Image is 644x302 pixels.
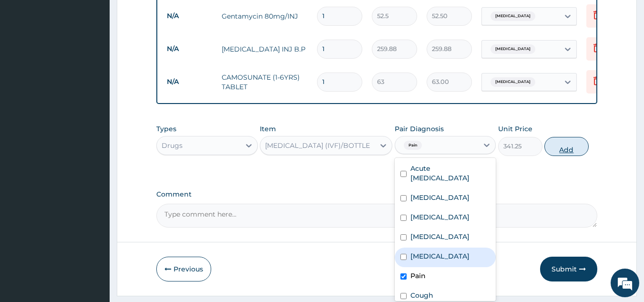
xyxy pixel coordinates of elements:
label: [MEDICAL_DATA] [410,232,470,241]
img: d_794563401_company_1708531726252_794563401 [18,48,39,72]
td: N/A [162,7,217,25]
button: Submit [540,257,597,281]
span: [MEDICAL_DATA] [491,77,535,87]
td: Gentamycin 80mg/INJ [217,7,312,26]
span: [MEDICAL_DATA] [491,11,535,21]
div: Drugs [162,141,183,150]
textarea: Type your message and hit 'Enter' [5,201,182,234]
label: [MEDICAL_DATA] [410,251,470,261]
td: N/A [162,40,217,58]
label: Comment [156,190,598,198]
td: N/A [162,73,217,91]
label: Cough [410,291,433,300]
label: Unit Price [498,124,532,134]
label: Pair Diagnosis [395,124,444,134]
td: CAMOSUNATE (1-6YRS) TABLET [217,68,312,96]
label: Item [260,124,276,134]
div: Chat with us now [50,53,160,66]
label: [MEDICAL_DATA] [410,193,470,202]
div: [MEDICAL_DATA] (IVF)/BOTTLE [265,141,370,150]
label: Pain [410,271,426,281]
button: Add [544,137,589,156]
div: Minimize live chat window [156,5,179,28]
label: [MEDICAL_DATA] [410,212,470,222]
label: Types [156,125,176,133]
label: Acute [MEDICAL_DATA] [410,164,491,183]
span: Pain [404,141,422,150]
span: We're online! [55,90,132,187]
button: Previous [156,257,211,281]
td: [MEDICAL_DATA] INJ B.P [217,40,312,59]
span: [MEDICAL_DATA] [491,44,535,54]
